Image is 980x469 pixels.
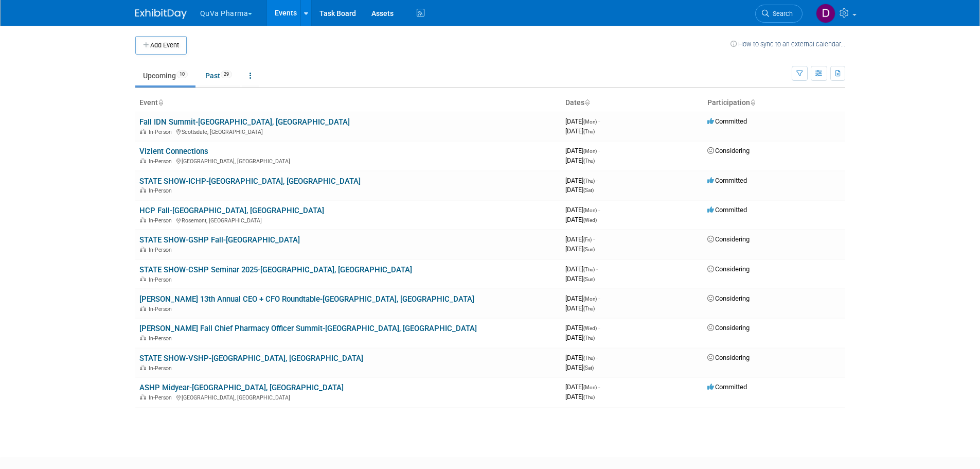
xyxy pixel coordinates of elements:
[583,207,597,213] span: (Mon)
[583,296,597,302] span: (Mon)
[583,276,595,282] span: (Sun)
[565,354,598,361] span: [DATE]
[583,394,595,400] span: (Thu)
[583,129,595,134] span: (Thu)
[583,158,595,164] span: (Thu)
[565,294,600,302] span: [DATE]
[139,235,300,245] a: STATE SHOW-GSHP Fall-[GEOGRAPHIC_DATA]
[583,267,595,272] span: (Thu)
[565,186,594,194] span: [DATE]
[565,127,595,135] span: [DATE]
[583,237,592,242] span: (Fri)
[140,217,146,222] img: In-Person Event
[598,324,600,332] span: -
[583,335,595,341] span: (Thu)
[583,178,595,184] span: (Thu)
[140,158,146,163] img: In-Person Event
[149,217,175,224] span: In-Person
[139,383,344,392] a: ASHP Midyear-[GEOGRAPHIC_DATA], [GEOGRAPHIC_DATA]
[583,306,595,311] span: (Thu)
[140,276,146,282] img: In-Person Event
[707,354,750,361] span: Considering
[565,383,600,391] span: [DATE]
[583,119,597,125] span: (Mon)
[139,206,324,215] a: HCP Fall-[GEOGRAPHIC_DATA], [GEOGRAPHIC_DATA]
[149,247,175,253] span: In-Person
[583,187,594,193] span: (Sat)
[583,385,597,390] span: (Mon)
[139,265,412,274] a: STATE SHOW-CSHP Seminar 2025-[GEOGRAPHIC_DATA], [GEOGRAPHIC_DATA]
[140,187,146,193] img: In-Person Event
[583,325,597,331] span: (Wed)
[707,294,750,302] span: Considering
[139,393,557,401] div: [GEOGRAPHIC_DATA], [GEOGRAPHIC_DATA]
[565,265,598,273] span: [DATE]
[565,334,595,341] span: [DATE]
[139,177,361,186] a: STATE SHOW-ICHP-[GEOGRAPHIC_DATA], [GEOGRAPHIC_DATA]
[149,129,175,135] span: In-Person
[596,265,598,273] span: -
[565,235,595,243] span: [DATE]
[703,94,845,112] th: Participation
[730,40,845,48] a: How to sync to an external calendar...
[598,383,600,391] span: -
[598,117,600,125] span: -
[135,66,195,85] a: Upcoming10
[707,147,750,154] span: Considering
[583,355,595,361] span: (Thu)
[565,363,594,371] span: [DATE]
[139,157,557,165] div: [GEOGRAPHIC_DATA], [GEOGRAPHIC_DATA]
[707,235,750,243] span: Considering
[561,94,703,112] th: Dates
[140,129,146,134] img: In-Person Event
[149,187,175,194] span: In-Person
[139,216,557,224] div: Rosemont, [GEOGRAPHIC_DATA]
[565,275,595,283] span: [DATE]
[565,117,600,125] span: [DATE]
[139,324,477,333] a: [PERSON_NAME] Fall Chief Pharmacy Officer Summit-[GEOGRAPHIC_DATA], [GEOGRAPHIC_DATA]
[140,394,146,399] img: In-Person Event
[139,117,350,127] a: Fall IDN Summit-[GEOGRAPHIC_DATA], [GEOGRAPHIC_DATA]
[176,71,188,78] span: 10
[583,365,594,371] span: (Sat)
[135,94,561,112] th: Event
[598,147,600,154] span: -
[565,245,595,253] span: [DATE]
[583,217,597,223] span: (Wed)
[755,5,803,23] a: Search
[135,36,187,55] button: Add Event
[135,9,187,19] img: ExhibitDay
[707,383,747,391] span: Committed
[149,335,175,342] span: In-Person
[596,354,598,361] span: -
[565,157,595,164] span: [DATE]
[198,66,240,85] a: Past29
[769,10,793,18] span: Search
[565,324,600,332] span: [DATE]
[565,216,597,223] span: [DATE]
[707,265,750,273] span: Considering
[140,247,146,252] img: In-Person Event
[149,394,175,401] span: In-Person
[750,98,755,107] a: Sort by Participation Type
[707,117,747,125] span: Committed
[583,148,597,154] span: (Mon)
[149,306,175,312] span: In-Person
[149,365,175,372] span: In-Person
[140,365,146,370] img: In-Person Event
[565,393,595,401] span: [DATE]
[598,206,600,214] span: -
[598,294,600,302] span: -
[565,147,600,154] span: [DATE]
[149,158,175,165] span: In-Person
[140,306,146,311] img: In-Person Event
[140,335,146,340] img: In-Person Event
[816,4,835,23] img: Danielle Mitchell
[139,294,474,304] a: [PERSON_NAME] 13th Annual CEO + CFO Roundtable-[GEOGRAPHIC_DATA], [GEOGRAPHIC_DATA]
[149,276,175,283] span: In-Person
[565,304,595,312] span: [DATE]
[584,98,590,107] a: Sort by Start Date
[593,235,595,243] span: -
[707,324,750,332] span: Considering
[707,177,747,184] span: Committed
